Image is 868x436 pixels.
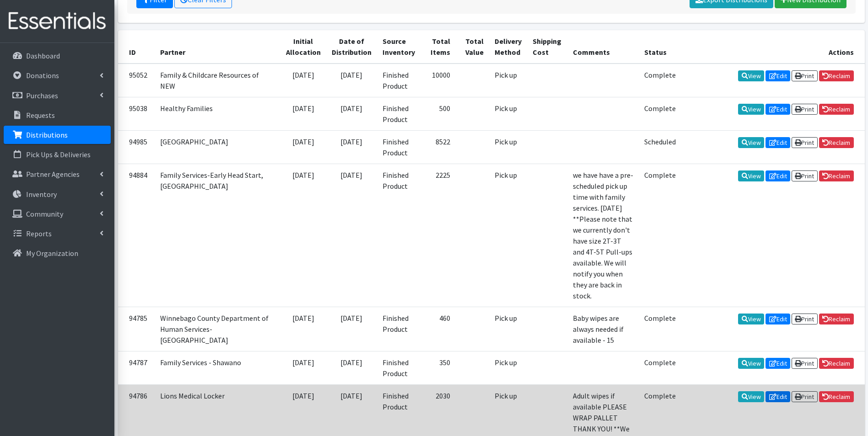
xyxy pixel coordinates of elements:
[155,130,280,164] td: [GEOGRAPHIC_DATA]
[326,307,377,351] td: [DATE]
[421,307,455,351] td: 460
[155,64,280,97] td: Family & Childcare Resources of NEW
[639,130,681,164] td: Scheduled
[377,97,421,130] td: Finished Product
[421,164,455,307] td: 2225
[26,51,60,60] p: Dashboard
[792,137,818,148] a: Print
[4,6,111,37] img: HumanEssentials
[639,97,681,130] td: Complete
[738,70,764,81] a: View
[118,130,155,164] td: 94985
[326,30,377,64] th: Date of Distribution
[639,307,681,351] td: Complete
[26,170,80,179] p: Partner Agencies
[280,130,326,164] td: [DATE]
[792,170,818,181] a: Print
[421,351,455,384] td: 350
[280,64,326,97] td: [DATE]
[489,164,527,307] td: Pick up
[682,30,865,64] th: Actions
[4,126,111,144] a: Distributions
[155,30,280,64] th: Partner
[567,30,639,64] th: Comments
[4,224,111,243] a: Reports
[4,205,111,223] a: Community
[326,64,377,97] td: [DATE]
[639,30,681,64] th: Status
[377,307,421,351] td: Finished Product
[118,64,155,97] td: 95052
[280,97,326,130] td: [DATE]
[819,70,854,81] a: Reclaim
[26,130,68,139] p: Distributions
[326,164,377,307] td: [DATE]
[819,391,854,402] a: Reclaim
[738,104,764,115] a: View
[819,170,854,181] a: Reclaim
[26,111,55,120] p: Requests
[489,307,527,351] td: Pick up
[766,137,790,148] a: Edit
[118,307,155,351] td: 94785
[326,130,377,164] td: [DATE]
[792,358,818,369] a: Print
[4,165,111,183] a: Partner Agencies
[819,358,854,369] a: Reclaim
[155,97,280,130] td: Healthy Families
[377,30,421,64] th: Source Inventory
[4,86,111,105] a: Purchases
[489,64,527,97] td: Pick up
[639,64,681,97] td: Complete
[118,164,155,307] td: 94884
[155,351,280,384] td: Family Services - Shawano
[26,249,78,258] p: My Organization
[377,130,421,164] td: Finished Product
[280,30,326,64] th: Initial Allocation
[4,106,111,124] a: Requests
[819,104,854,115] a: Reclaim
[738,391,764,402] a: View
[326,97,377,130] td: [DATE]
[819,137,854,148] a: Reclaim
[738,358,764,369] a: View
[639,164,681,307] td: Complete
[26,91,58,100] p: Purchases
[377,64,421,97] td: Finished Product
[766,70,790,81] a: Edit
[766,391,790,402] a: Edit
[280,164,326,307] td: [DATE]
[766,170,790,181] a: Edit
[738,170,764,181] a: View
[4,47,111,65] a: Dashboard
[26,209,63,218] p: Community
[421,130,455,164] td: 8522
[489,130,527,164] td: Pick up
[377,351,421,384] td: Finished Product
[766,104,790,115] a: Edit
[567,307,639,351] td: Baby wipes are always needed if available - 15
[567,164,639,307] td: we have have a pre-scheduled pick up time with family services. [DATE] **Please note that we curr...
[421,30,455,64] th: Total Items
[26,229,52,238] p: Reports
[4,185,111,203] a: Inventory
[792,104,818,115] a: Print
[489,97,527,130] td: Pick up
[527,30,567,64] th: Shipping Cost
[766,314,790,324] a: Edit
[155,164,280,307] td: Family Services-Early Head Start, [GEOGRAPHIC_DATA]
[792,391,818,402] a: Print
[639,351,681,384] td: Complete
[766,358,790,369] a: Edit
[4,244,111,262] a: My Organization
[280,307,326,351] td: [DATE]
[326,351,377,384] td: [DATE]
[489,351,527,384] td: Pick up
[155,307,280,351] td: Winnebago County Department of Human Services-[GEOGRAPHIC_DATA]
[421,64,455,97] td: 10000
[4,145,111,164] a: Pick Ups & Deliveries
[456,30,489,64] th: Total Value
[26,150,91,159] p: Pick Ups & Deliveries
[792,70,818,81] a: Print
[4,66,111,85] a: Donations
